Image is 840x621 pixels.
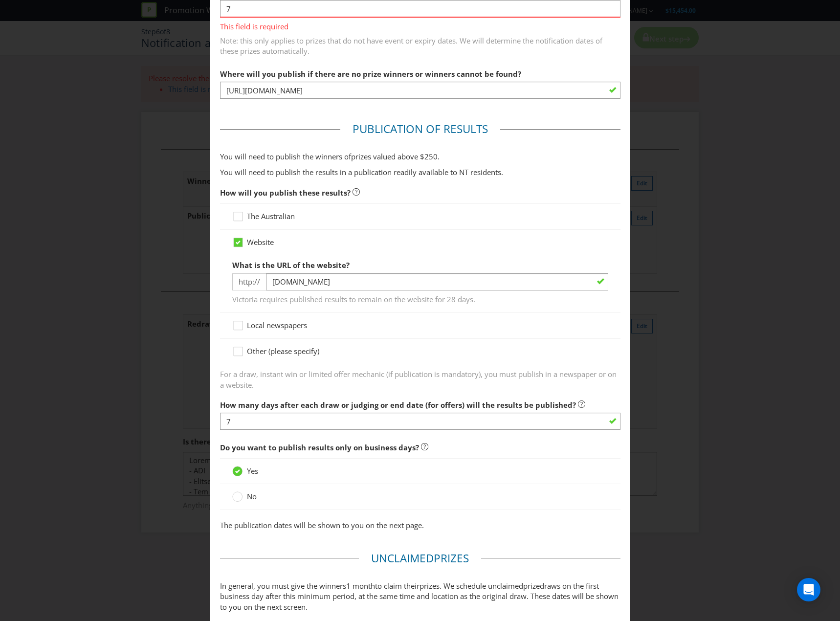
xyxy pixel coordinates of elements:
[220,366,620,390] span: For a draw, instant win or limited offer mechanic (if publication is mandatory), you must publish...
[247,211,295,221] span: The Australian
[220,167,620,177] p: You will need to publish the results in a publication readily available to NT residents.
[247,237,274,247] span: Website
[351,152,368,161] span: prize
[438,152,440,161] span: .
[220,520,620,531] p: The publication dates will be shown to you on the next page.
[420,581,436,591] span: prize
[247,346,319,356] span: Other (please specify)
[232,291,608,305] span: Victoria requires published results to remain on the website for 28 days.
[797,578,820,601] div: Open Intercom Messenger
[220,32,620,56] span: Note: this only applies to prizes that do not have event or expiry dates. We will determine the n...
[232,260,350,270] span: What is the URL of the website?
[375,581,420,591] span: to claim their
[220,188,351,198] span: How will you publish these results?
[371,551,434,566] span: Unclaimed
[220,581,619,612] span: draws on the first business day after this minimum period, at the same time and location as the o...
[346,581,375,591] span: 1 month
[220,18,620,32] span: This field is required
[232,273,266,290] span: http://
[523,581,540,591] span: prize
[220,581,346,591] span: In general, you must give the winners
[436,581,523,591] span: s. We schedule unclaimed
[247,320,307,330] span: Local newspapers
[368,152,424,161] span: s valued above $
[220,152,351,161] span: You will need to publish the winners of
[434,551,463,566] span: Prize
[247,466,258,476] span: Yes
[340,121,500,137] legend: Publication of Results
[220,400,576,410] span: How many days after each draw or judging or end date (for offers) will the results be published?
[463,551,469,566] span: s
[247,491,257,501] span: No
[424,152,438,161] span: 250
[220,443,419,452] span: Do you want to publish results only on business days?
[220,69,521,79] span: Where will you publish if there are no prize winners or winners cannot be found?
